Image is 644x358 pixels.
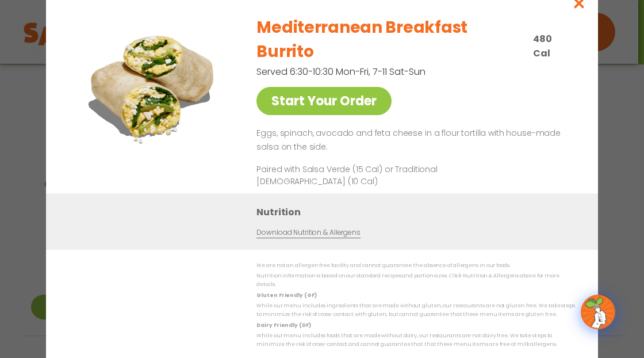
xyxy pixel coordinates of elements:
img: wpChatIcon [582,296,614,328]
p: We are not an allergen free facility and cannot guarantee the absence of allergens in our foods. [256,261,575,270]
p: Nutrition information is based on our standard recipes and portion sizes. Click Nutrition & Aller... [256,272,575,290]
p: Eggs, spinach, avocado and feta cheese in a flour tortilla with house-made salsa on the side. [256,127,570,154]
p: 480 Cal [533,32,570,60]
img: Featured product photo for Mediterranean Breakfast Burrito [72,7,233,168]
p: While our menu includes ingredients that are made without gluten, our restaurants are not gluten ... [256,302,575,319]
a: Start Your Order [256,87,392,115]
strong: Dairy Friendly (DF) [256,322,310,329]
a: Download Nutrition & Allergens [256,227,360,238]
h2: Mediterranean Breakfast Burrito [256,16,526,64]
h3: Nutrition [256,205,581,219]
p: Paired with Salsa Verde (15 Cal) or Traditional [DEMOGRAPHIC_DATA] (10 Cal) [256,163,469,188]
p: While our menu includes foods that are made without dairy, our restaurants are not dairy free. We... [256,332,575,349]
strong: Gluten Friendly (GF) [256,292,316,299]
p: Served 6:30-10:30 Mon-Fri, 7-11 Sat-Sun [256,64,515,79]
